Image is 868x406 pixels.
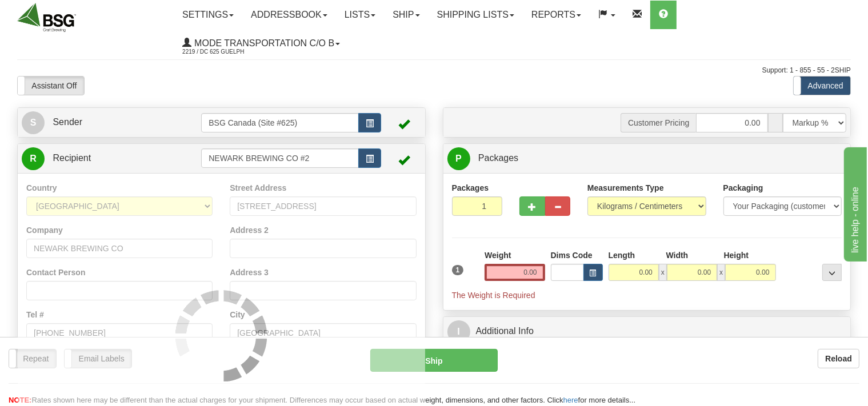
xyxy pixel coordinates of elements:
[563,396,578,404] a: here
[429,1,523,29] a: Shipping lists
[22,147,181,170] a: R Recipient
[182,46,268,58] span: 2219 / DC 625 Guelph
[22,111,201,134] a: S Sender
[447,147,470,170] span: P
[717,264,725,281] span: x
[666,250,689,261] label: Width
[825,354,852,363] b: Reload
[485,250,511,261] label: Weight
[336,1,384,29] a: Lists
[9,7,106,21] div: live help - online
[22,147,45,170] span: R
[384,1,428,29] a: Ship
[723,182,763,194] label: Packaging
[523,1,590,29] a: Reports
[659,264,667,281] span: x
[621,113,696,132] span: Customer Pricing
[447,320,470,343] span: I
[447,147,847,170] a: P Packages
[551,250,593,261] label: Dims Code
[201,148,358,168] input: Recipient Id
[609,250,635,261] label: Length
[18,77,84,95] label: Assistant Off
[822,264,842,281] div: ...
[370,349,498,372] button: Ship
[191,38,334,48] span: Mode Transportation c/o B
[175,290,267,381] img: loader.gif
[842,144,867,261] iframe: chat widget
[794,77,850,95] label: Advanced
[478,153,518,163] span: Packages
[17,3,76,32] img: logo2219.jpg
[9,396,31,404] span: NOTE:
[53,117,82,127] span: Sender
[174,29,349,58] a: Mode Transportation c/o B 2219 / DC 625 Guelph
[587,182,664,194] label: Measurements Type
[452,265,464,275] span: 1
[242,1,336,29] a: Addressbook
[452,182,489,194] label: Packages
[724,250,749,261] label: Height
[53,153,91,163] span: Recipient
[17,66,851,75] div: Support: 1 - 855 - 55 - 2SHIP
[174,1,242,29] a: Settings
[201,113,358,132] input: Sender Id
[818,349,859,368] button: Reload
[447,320,847,343] a: IAdditional Info
[452,291,535,300] span: The Weight is Required
[22,111,45,134] span: S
